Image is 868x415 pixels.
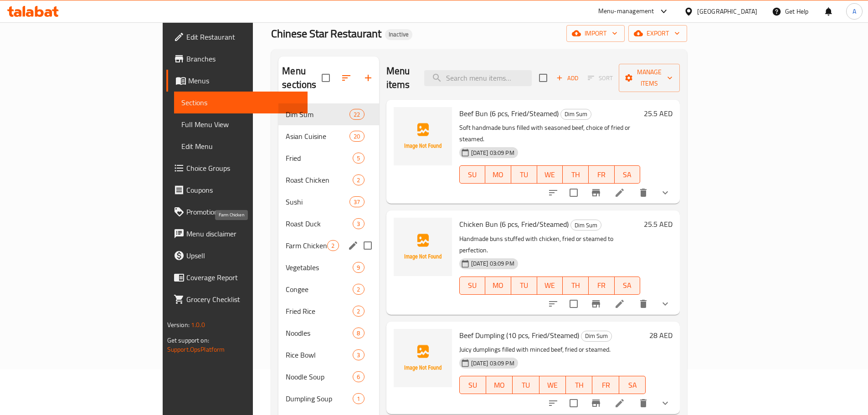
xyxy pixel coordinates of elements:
span: Asian Cuisine [286,131,349,142]
span: Farm Chicken [286,240,327,251]
span: Rice Bowl [286,349,353,360]
p: Handmade buns stuffed with chicken, fried or steamed to perfection. [459,233,641,256]
span: FR [596,379,615,392]
span: TH [570,379,589,392]
span: WE [541,168,560,181]
span: Beef Bun (6 pcs, Fried/Steamed) [459,107,559,120]
span: 20 [350,132,364,141]
span: 37 [350,198,364,206]
span: Vegetables [286,262,353,273]
button: sort-choices [542,392,564,414]
button: TU [513,376,539,394]
button: show more [654,392,676,414]
span: MO [489,168,508,181]
span: 2 [353,176,364,184]
div: Sushi [286,196,349,207]
span: Select section [534,68,553,87]
span: SA [623,379,642,392]
span: Coupons [186,184,300,195]
button: delete [632,182,654,204]
a: Menu disclaimer [166,223,308,245]
span: Dim Sum [571,220,601,231]
span: TU [516,379,535,392]
img: Beef Dumpling (10 pcs, Fried/Steamed) [394,329,452,387]
div: Menu-management [598,6,654,17]
a: Support.OpsPlatform [167,343,225,355]
span: 3 [353,220,364,228]
button: Manage items [619,64,680,92]
button: Branch-specific-item [585,293,607,315]
div: items [349,131,364,142]
button: sort-choices [542,182,564,204]
span: 5 [353,154,364,163]
span: Roast Duck [286,218,353,229]
div: items [353,262,364,273]
div: Noodles8 [278,322,379,344]
span: 1 [353,395,364,403]
button: SA [619,376,646,394]
button: delete [632,293,654,315]
div: Fried5 [278,147,379,169]
span: Menus [188,75,300,86]
span: WE [541,279,560,292]
button: MO [486,376,513,394]
span: FR [592,168,611,181]
span: Full Menu View [181,119,300,130]
span: SA [618,279,637,292]
a: Full Menu View [174,113,308,135]
button: delete [632,392,654,414]
button: Add section [357,67,379,89]
svg: Show Choices [660,298,671,309]
a: Upsell [166,245,308,266]
button: import [566,25,625,42]
div: Dim Sum22 [278,103,379,125]
a: Edit Restaurant [166,26,308,48]
span: Chinese Star Restaurant [271,23,381,44]
span: Version: [167,319,190,331]
span: import [574,28,617,39]
span: TH [566,168,585,181]
span: SU [463,279,482,292]
a: Branches [166,48,308,70]
div: Inactive [385,29,412,40]
button: SA [615,165,641,184]
button: TH [563,277,589,295]
button: SA [615,277,641,295]
span: Sort sections [335,67,357,89]
a: Coverage Report [166,266,308,288]
button: TU [511,165,537,184]
a: Sections [174,92,308,113]
div: items [349,196,364,207]
span: Add item [553,71,582,85]
div: Farm Chicken2edit [278,235,379,256]
div: items [353,393,364,404]
button: FR [589,165,615,184]
button: TH [566,376,592,394]
button: MO [485,277,511,295]
span: Dumpling Soup [286,393,353,404]
a: Edit menu item [614,398,625,409]
button: TH [563,165,589,184]
a: Menus [166,70,308,92]
div: Noodle Soup6 [278,366,379,388]
div: items [353,153,364,164]
span: Grocery Checklist [186,294,300,305]
div: Dim Sum [560,109,591,120]
span: A [853,6,856,16]
button: Branch-specific-item [585,182,607,204]
span: Beef Dumpling (10 pcs, Fried/Steamed) [459,328,579,342]
span: Noodles [286,328,353,338]
button: SU [459,165,486,184]
button: Branch-specific-item [585,392,607,414]
p: Soft handmade buns filled with seasoned beef, choice of fried or steamed. [459,122,641,145]
button: show more [654,293,676,315]
div: Rice Bowl3 [278,344,379,366]
button: show more [654,182,676,204]
div: Fried Rice2 [278,300,379,322]
button: TU [511,277,537,295]
div: Dumpling Soup1 [278,388,379,410]
input: search [424,70,532,86]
